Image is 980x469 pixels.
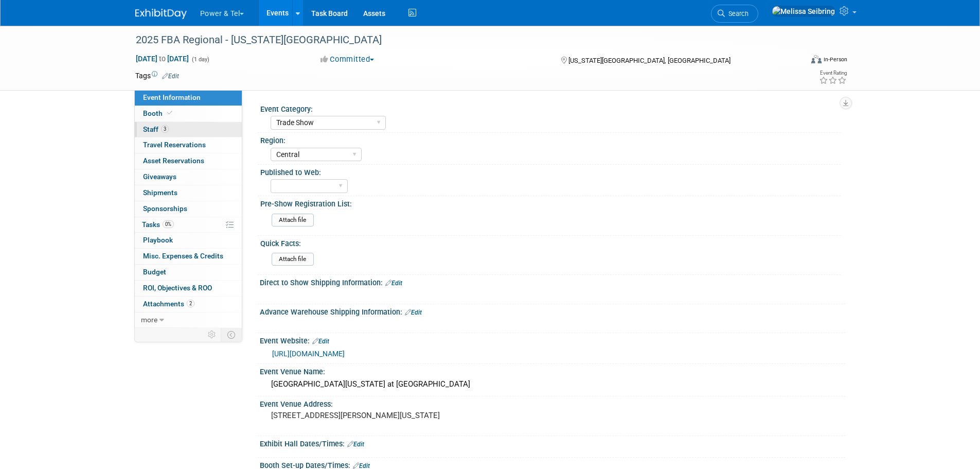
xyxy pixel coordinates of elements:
[135,281,242,296] a: ROI, Objectives & ROO
[135,312,242,328] a: more
[143,125,169,133] span: Staff
[711,5,758,23] a: Search
[135,9,187,19] img: ExhibitDay
[163,220,174,228] span: 0%
[260,333,845,346] div: Event Website:
[135,249,242,264] a: Misc. Expenses & Credits
[568,57,730,64] span: [US_STATE][GEOGRAPHIC_DATA], [GEOGRAPHIC_DATA]
[141,316,157,324] span: more
[135,153,242,169] a: Asset Reservations
[312,338,329,345] a: Edit
[135,169,242,185] a: Giveaways
[135,185,242,201] a: Shipments
[161,125,169,133] span: 3
[260,133,841,146] div: Region:
[135,297,242,312] a: Attachments2
[143,252,223,260] span: Misc. Expenses & Credits
[272,350,345,358] a: [URL][DOMAIN_NAME]
[132,31,787,49] div: 2025 FBA Regional - [US_STATE][GEOGRAPHIC_DATA]
[157,55,167,63] span: to
[135,54,189,63] span: [DATE] [DATE]
[143,109,174,117] span: Booth
[142,220,174,229] span: Tasks
[143,300,194,308] span: Attachments
[772,6,835,17] img: Melissa Seibring
[143,93,201,101] span: Event Information
[271,411,492,420] pre: [STREET_ADDRESS][PERSON_NAME][US_STATE]
[167,110,172,116] i: Booth reservation complete
[385,280,402,287] a: Edit
[135,201,242,217] a: Sponsorships
[260,165,841,178] div: Published to Web:
[135,106,242,121] a: Booth
[191,56,209,63] span: (1 day)
[260,236,841,249] div: Quick Facts:
[203,328,221,341] td: Personalize Event Tab Strip
[347,441,364,448] a: Edit
[725,10,749,18] span: Search
[143,236,173,244] span: Playbook
[260,196,841,209] div: Pre-Show Registration List:
[143,204,187,213] span: Sponsorships
[143,284,212,292] span: ROI, Objectives & ROO
[135,122,242,137] a: Staff3
[143,157,204,165] span: Asset Reservations
[405,309,422,316] a: Edit
[221,328,242,341] td: Toggle Event Tabs
[135,233,242,248] a: Playbook
[143,172,176,181] span: Giveaways
[742,54,848,69] div: Event Format
[823,56,847,63] div: In-Person
[260,101,841,114] div: Event Category:
[135,217,242,233] a: Tasks0%
[260,436,845,449] div: Exhibit Hall Dates/Times:
[819,71,847,76] div: Event Rating
[260,275,845,288] div: Direct to Show Shipping Information:
[135,265,242,280] a: Budget
[317,54,378,65] button: Committed
[135,71,179,81] td: Tags
[260,304,845,318] div: Advance Warehouse Shipping Information:
[162,73,179,80] a: Edit
[135,90,242,106] a: Event Information
[143,188,177,197] span: Shipments
[187,300,194,307] span: 2
[268,376,838,392] div: [GEOGRAPHIC_DATA][US_STATE] at [GEOGRAPHIC_DATA]
[260,364,845,377] div: Event Venue Name:
[143,141,206,149] span: Travel Reservations
[811,55,822,63] img: Format-Inperson.png
[143,268,166,276] span: Budget
[135,137,242,153] a: Travel Reservations
[260,396,845,409] div: Event Venue Address:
